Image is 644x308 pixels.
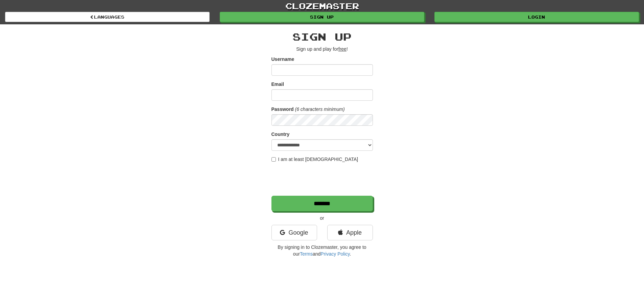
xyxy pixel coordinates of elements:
[338,46,347,52] u: free
[271,56,294,63] label: Username
[271,106,294,113] label: Password
[271,156,358,163] label: I am at least [DEMOGRAPHIC_DATA]
[300,251,313,257] a: Terms
[327,225,373,240] a: Apple
[271,46,373,52] p: Sign up and play for !
[271,157,276,162] input: I am at least [DEMOGRAPHIC_DATA]
[271,244,373,257] p: By signing in to Clozemaster, you agree to our and .
[271,215,373,221] p: or
[271,166,374,192] iframe: reCAPTCHA
[295,106,345,112] em: (6 characters minimum)
[271,31,373,42] h2: Sign up
[434,12,639,22] a: Login
[271,131,290,138] label: Country
[220,12,424,22] a: Sign up
[271,225,317,240] a: Google
[320,251,350,257] a: Privacy Policy
[271,81,284,88] label: Email
[5,12,210,22] a: Languages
